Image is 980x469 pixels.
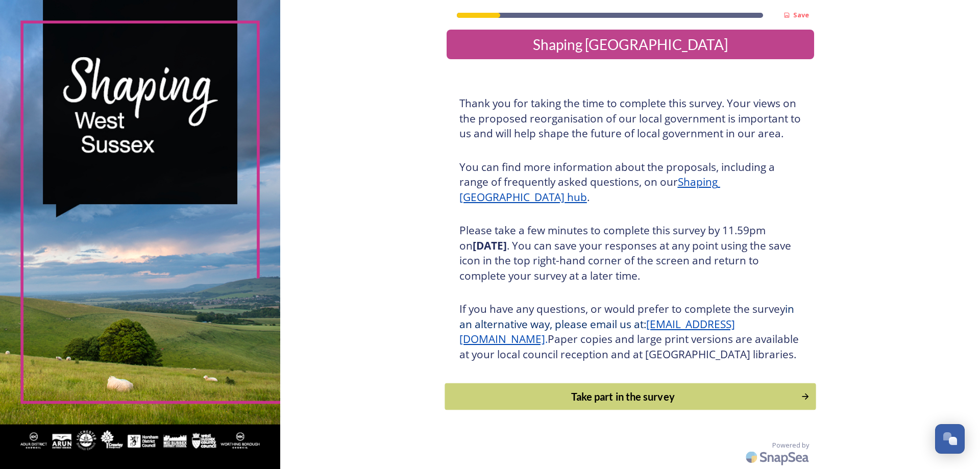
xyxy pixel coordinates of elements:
[459,302,797,331] span: in an alternative way, please email us at:
[935,424,965,454] button: Open Chat
[459,175,720,204] a: Shaping [GEOGRAPHIC_DATA] hub
[459,96,801,141] h3: Thank you for taking the time to complete this survey. Your views on the proposed reorganisation ...
[459,223,801,283] h3: Please take a few minutes to complete this survey by 11.59pm on . You can save your responses at ...
[545,332,548,346] span: .
[459,317,735,347] a: [EMAIL_ADDRESS][DOMAIN_NAME]
[459,302,801,362] h3: If you have any questions, or would prefer to complete the survey Paper copies and large print ve...
[459,160,801,205] h3: You can find more information about the proposals, including a range of frequently asked question...
[451,34,810,55] div: Shaping [GEOGRAPHIC_DATA]
[445,383,816,410] button: Continue
[473,238,507,253] strong: [DATE]
[450,389,795,404] div: Take part in the survey
[772,440,809,450] span: Powered by
[793,10,809,19] strong: Save
[743,445,814,469] img: SnapSea Logo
